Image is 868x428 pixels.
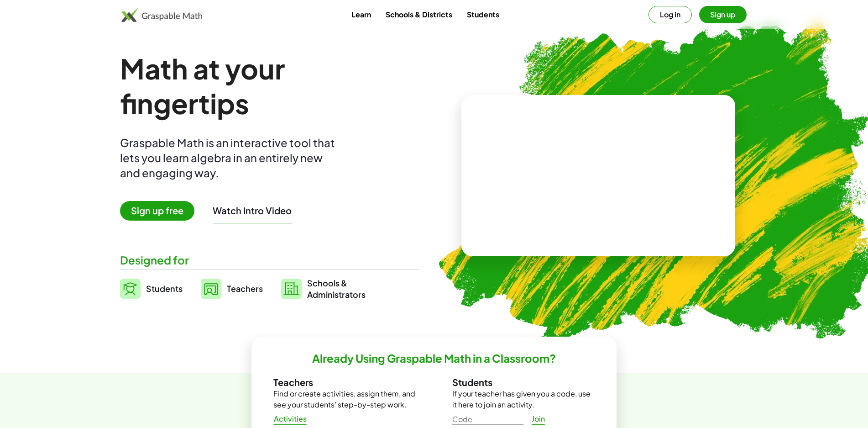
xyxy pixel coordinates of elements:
[273,376,416,388] h3: Teachers
[648,6,692,23] button: Log in
[273,388,416,410] p: Find or create activities, assign them, and see your students' step-by-step work.
[523,411,553,427] a: Join
[201,277,263,300] a: Teachers
[273,414,307,424] span: Activities
[120,201,194,221] span: Sign up free
[120,253,419,268] div: Designed for
[344,6,378,23] a: Learn
[120,277,183,300] a: Students
[201,279,221,299] img: svg%3e
[531,414,545,424] span: Join
[699,6,747,23] button: Sign up
[460,6,507,23] a: Students
[120,51,410,121] h1: Math at your fingertips
[266,411,314,427] a: Activities
[227,283,263,294] span: Teachers
[146,283,183,294] span: Students
[281,279,302,299] img: svg%3e
[213,205,292,217] button: Watch Intro Video
[452,376,595,388] h3: Students
[530,142,667,210] video: What is this? This is dynamic math notation. Dynamic math notation plays a central role in how Gr...
[120,135,339,180] div: Graspable Math is an interactive tool that lets you learn algebra in an entirely new and engaging...
[281,277,366,300] a: Schools &Administrators
[307,277,366,300] span: Schools & Administrators
[452,388,595,410] p: If your teacher has given you a code, use it here to join an activity.
[378,6,460,23] a: Schools & Districts
[312,351,556,365] h2: Already Using Graspable Math in a Classroom?
[120,279,141,299] img: svg%3e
